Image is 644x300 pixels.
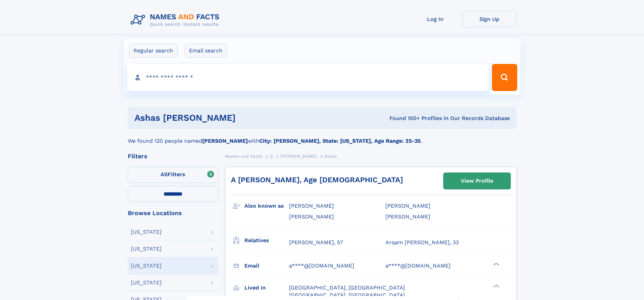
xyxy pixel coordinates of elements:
[289,292,405,298] span: [GEOGRAPHIC_DATA], [GEOGRAPHIC_DATA]
[202,138,248,144] b: [PERSON_NAME]
[131,229,162,235] div: [US_STATE]
[281,152,317,160] a: [PERSON_NAME]
[408,11,462,27] a: Log In
[289,213,334,220] span: [PERSON_NAME]
[289,203,334,209] span: [PERSON_NAME]
[462,11,517,27] a: Sign Up
[325,154,337,159] span: Ashas
[127,64,489,91] input: search input
[492,64,517,91] button: Search Button
[131,263,162,269] div: [US_STATE]
[161,171,168,178] span: All
[444,173,510,189] a: View Profile
[128,210,218,216] div: Browse Locations
[128,153,218,159] div: Filters
[244,260,289,272] h3: Email
[231,176,403,184] a: A [PERSON_NAME], Age [DEMOGRAPHIC_DATA]
[270,152,273,160] a: Q
[244,200,289,212] h3: Also known as
[128,11,225,29] img: Logo Names and Facts
[461,173,493,189] div: View Profile
[225,152,262,160] a: Names and Facts
[281,154,317,159] span: [PERSON_NAME]
[270,154,273,159] span: Q
[131,280,162,285] div: [US_STATE]
[312,115,510,122] div: Found 100+ Profiles In Our Records Database
[385,203,430,209] span: [PERSON_NAME]
[385,239,459,246] a: Arqam [PERSON_NAME], 33
[492,262,500,266] div: ❯
[259,138,421,144] b: City: [PERSON_NAME], State: [US_STATE], Age Range: 25-35
[135,114,313,122] h1: ashas [PERSON_NAME]
[131,246,162,252] div: [US_STATE]
[244,235,289,246] h3: Relatives
[289,239,343,246] a: [PERSON_NAME], 57
[128,167,218,183] label: Filters
[185,44,227,58] label: Email search
[128,129,517,145] div: We found 120 people named with .
[289,284,405,291] span: [GEOGRAPHIC_DATA], [GEOGRAPHIC_DATA]
[244,282,289,294] h3: Lived in
[385,213,430,220] span: [PERSON_NAME]
[129,44,177,58] label: Regular search
[492,284,500,288] div: ❯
